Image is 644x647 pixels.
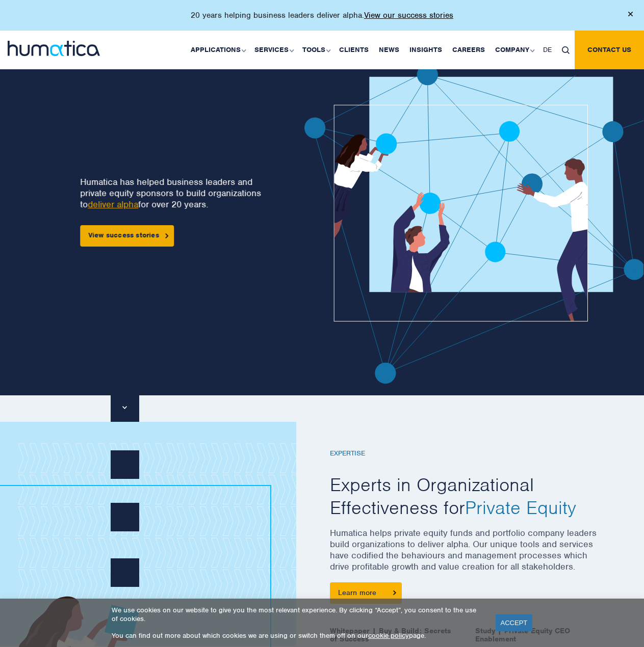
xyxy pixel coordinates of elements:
a: View success stories [80,225,174,247]
a: deliver alpha [88,199,138,210]
a: Company [490,31,538,69]
p: Humatica helps private equity funds and portfolio company leaders build organizations to deliver ... [330,527,605,582]
span: Private Equity [465,496,576,519]
h6: EXPERTISE [330,449,605,458]
img: downarrow [122,406,127,409]
a: cookie policy [368,631,409,640]
a: Clients [334,31,374,69]
a: Applications [186,31,249,69]
a: News [374,31,404,69]
span: DE [543,45,552,54]
img: arrowicon [393,590,396,595]
a: Careers [447,31,490,69]
img: arrowicon [165,233,168,238]
a: DE [538,31,557,69]
a: Insights [404,31,447,69]
a: Services [249,31,297,69]
p: We use cookies on our website to give you the most relevant experience. By clicking “Accept”, you... [112,606,483,623]
a: ACCEPT [496,614,533,631]
h2: Experts in Organizational Effectiveness for [330,473,605,520]
a: Contact us [575,31,644,69]
img: logo [8,41,100,56]
a: Tools [297,31,334,69]
p: You can find out more about which cookies we are using or switch them off on our page. [112,631,483,640]
a: View our success stories [364,10,453,20]
a: Learn more [330,582,402,604]
p: 20 years helping business leaders deliver alpha. [191,10,453,20]
p: Humatica has helped business leaders and private equity sponsors to build organizations to for ov... [80,176,268,210]
img: search_icon [562,46,570,54]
